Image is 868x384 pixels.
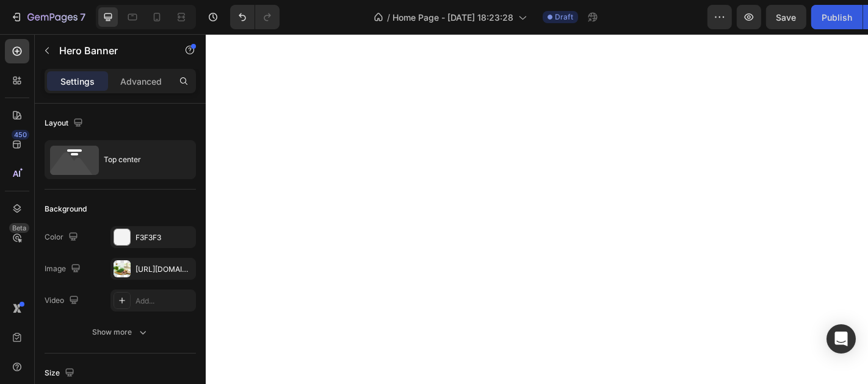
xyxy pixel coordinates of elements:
[787,5,838,29] button: Publish
[45,115,85,132] div: Layout
[9,223,29,233] div: Beta
[826,324,856,354] div: Open Intercom Messenger
[387,11,390,24] span: /
[392,11,513,24] span: Home Page - [DATE] 18:23:28
[742,5,782,29] button: Save
[104,146,178,174] div: Top center
[797,11,828,24] div: Publish
[5,5,91,29] button: 7
[45,261,83,277] div: Image
[555,12,573,23] span: Draft
[45,229,81,246] div: Color
[60,75,95,88] p: Settings
[45,293,81,309] div: Video
[230,5,280,29] div: Undo/Redo
[136,232,193,243] div: F3F3F3
[136,296,193,307] div: Add...
[206,34,868,384] iframe: Design area
[80,10,85,24] p: 7
[45,204,87,215] div: Background
[12,130,29,140] div: 450
[45,321,196,343] button: Show more
[120,75,162,88] p: Advanced
[752,12,772,23] span: Save
[59,43,163,58] p: Hero Banner
[136,264,193,275] div: [URL][DOMAIN_NAME]
[45,365,77,382] div: Size
[92,326,149,338] div: Show more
